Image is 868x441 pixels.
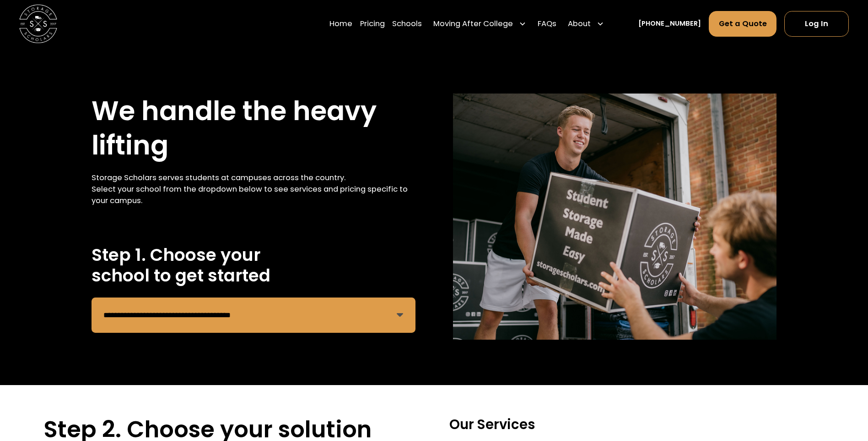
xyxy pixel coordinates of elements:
a: Log In [784,11,849,37]
h1: We handle the heavy lifting [92,94,415,163]
h2: Step 1. Choose your school to get started [92,245,415,286]
a: Pricing [360,11,385,37]
a: Schools [392,11,422,37]
div: About [568,18,591,30]
img: Storage Scholars main logo [19,5,57,43]
div: Storage Scholars serves students at campuses across the country. Select your school from the drop... [92,172,415,207]
img: storage scholar [453,94,776,340]
a: Home [329,11,352,37]
a: [PHONE_NUMBER] [638,19,701,29]
a: FAQs [538,11,556,37]
h3: Our Services [449,416,825,433]
div: About [564,11,608,37]
a: Get a Quote [709,11,777,37]
form: Remind Form [92,298,415,333]
div: Moving After College [433,18,513,30]
a: home [19,5,57,43]
div: Moving After College [430,11,530,37]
